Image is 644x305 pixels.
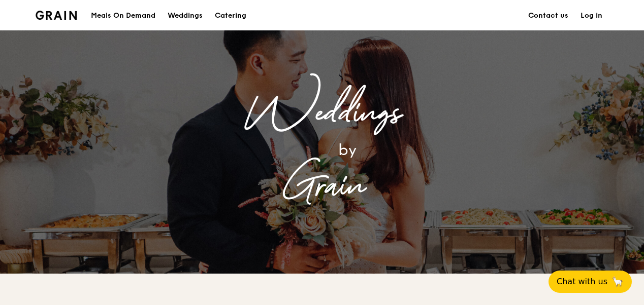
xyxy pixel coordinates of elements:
[119,164,525,209] div: Grain
[162,1,209,31] a: Weddings
[36,11,77,20] img: Grain
[574,1,608,31] a: Log in
[119,91,525,136] div: Weddings
[215,1,246,31] div: Catering
[209,1,252,31] a: Catering
[611,276,624,288] span: 🦙
[557,276,607,288] span: Chat with us
[549,271,632,293] button: Chat with us🦙
[91,1,155,31] div: Meals On Demand
[170,136,525,164] div: by
[168,1,203,31] div: Weddings
[522,1,574,31] a: Contact us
